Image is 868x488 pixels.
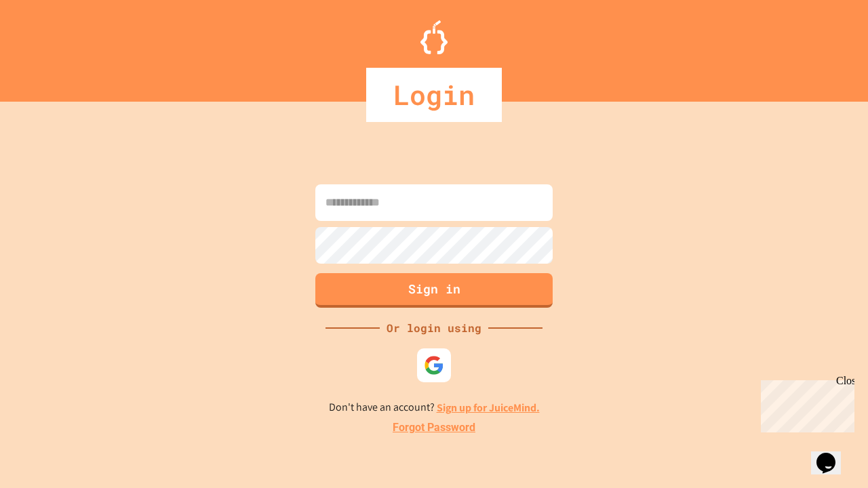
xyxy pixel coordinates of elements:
a: Forgot Password [393,420,475,436]
div: Or login using [380,320,488,336]
img: Logo.svg [420,20,448,54]
div: Login [366,68,502,122]
div: Chat with us now!Close [5,5,94,86]
iframe: chat widget [811,434,854,474]
a: Sign up for JuiceMind. [437,401,540,415]
iframe: chat widget [755,375,854,432]
p: Don't have an account? [329,399,540,416]
img: google-icon.svg [424,355,444,375]
button: Sign in [315,273,553,308]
